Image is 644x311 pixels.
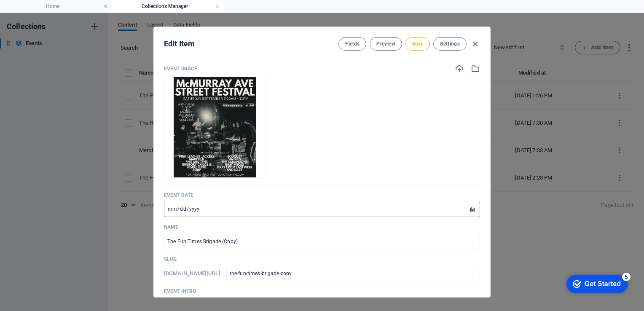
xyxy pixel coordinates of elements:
[164,256,480,263] p: Slug
[174,77,257,177] img: McMurray_Ave_Street_Festival-lgkq_Uc80PKc6aP7FHAqsw.jpg
[376,40,395,47] span: Preview
[164,288,480,295] p: Event Intro
[412,40,423,47] span: Save
[433,37,467,51] button: Settings
[62,2,71,10] div: 5
[164,268,220,279] h6: Slug is the URL under which this item can be found, so it must be unique.
[345,40,360,47] span: Fields
[164,192,480,198] p: Event Date
[164,65,197,72] p: Event Image
[7,4,68,22] div: Get Started 5 items remaining, 0% complete
[25,9,61,17] div: Get Started
[440,40,460,47] span: Settings
[164,39,195,49] h2: Edit Item
[471,64,480,73] i: Select from file manager or stock photos
[370,37,402,51] button: Preview
[405,37,430,51] button: Save
[164,224,480,231] p: Name
[338,37,366,51] button: Fields
[112,2,224,11] h4: Collections Manager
